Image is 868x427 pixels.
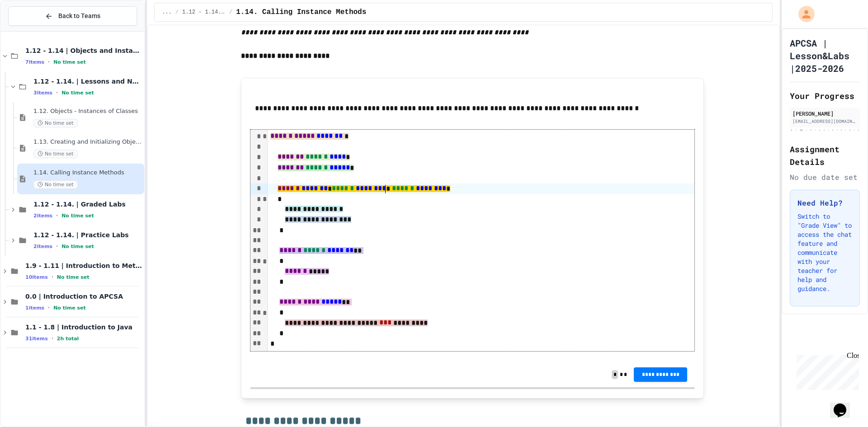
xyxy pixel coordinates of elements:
[25,292,142,300] span: 0.0 | Introduction to APCSA
[33,200,142,208] span: 1.12 - 1.14. | Graded Labs
[25,59,44,65] span: 7 items
[793,109,857,117] div: [PERSON_NAME]
[53,305,86,311] span: No time set
[790,89,860,102] h2: Your Progress
[53,59,86,65] span: No time set
[162,9,172,16] span: ...
[25,305,44,311] span: 1 items
[25,323,142,331] span: 1.1 - 1.8 | Introduction to Java
[790,172,860,183] div: No due date set
[793,352,859,390] iframe: chat widget
[229,9,232,16] span: /
[790,37,860,75] h1: APCSA | Lesson&Labs |2025-2026
[25,262,142,270] span: 1.9 - 1.11 | Introduction to Methods
[48,58,50,66] span: •
[8,6,137,26] button: Back to Teams
[33,119,78,127] span: No time set
[25,274,48,280] span: 10 items
[4,4,62,57] div: Chat with us now!Close
[236,7,366,18] span: 1.14. Calling Instance Methods
[25,336,48,342] span: 31 items
[48,304,50,311] span: •
[797,197,852,208] h3: Need Help?
[56,89,58,96] span: •
[797,212,852,293] p: Switch to "Grade View" to access the chat feature and communicate with your teacher for help and ...
[57,274,90,280] span: No time set
[33,90,52,96] span: 3 items
[33,180,78,189] span: No time set
[25,47,142,55] span: 1.12 - 1.14 | Objects and Instances of Classes
[58,11,100,21] span: Back to Teams
[33,150,78,158] span: No time set
[830,391,859,418] iframe: chat widget
[52,335,53,342] span: •
[33,108,142,115] span: 1.12. Objects - Instances of Classes
[56,212,58,219] span: •
[61,213,94,219] span: No time set
[182,9,226,16] span: 1.12 - 1.14. | Lessons and Notes
[175,9,179,16] span: /
[61,90,94,96] span: No time set
[793,118,857,125] div: [EMAIL_ADDRESS][DOMAIN_NAME]
[33,169,142,177] span: 1.14. Calling Instance Methods
[789,4,817,24] div: My Account
[61,244,94,249] span: No time set
[33,213,52,219] span: 2 items
[56,243,58,250] span: •
[33,231,142,239] span: 1.12 - 1.14. | Practice Labs
[57,336,79,342] span: 2h total
[33,138,142,146] span: 1.13. Creating and Initializing Objects: Constructors
[33,77,142,85] span: 1.12 - 1.14. | Lessons and Notes
[790,143,860,168] h2: Assignment Details
[33,244,52,249] span: 2 items
[52,273,53,281] span: •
